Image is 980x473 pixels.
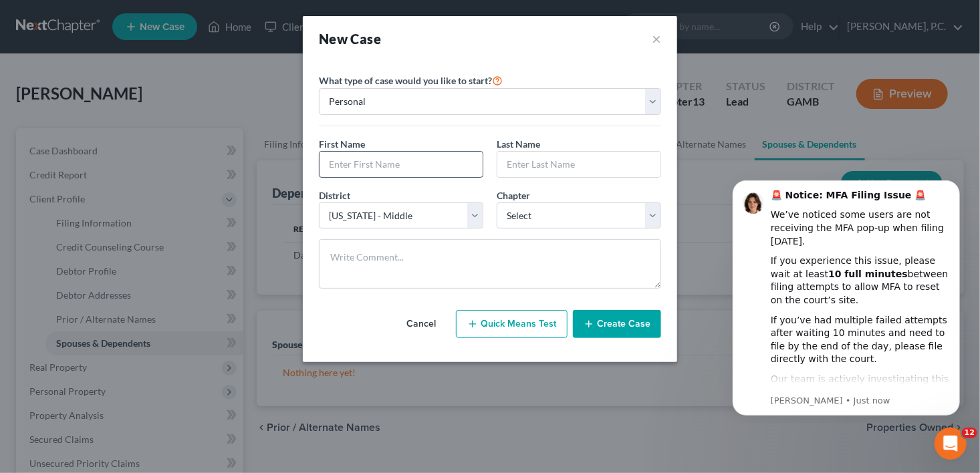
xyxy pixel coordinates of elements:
iframe: Intercom live chat [935,428,967,460]
input: Enter Last Name [497,152,660,177]
span: District [319,190,350,201]
button: Quick Means Test [456,310,568,338]
span: First Name [319,138,365,150]
span: Last Name [497,138,540,150]
strong: New Case [319,31,381,47]
iframe: Intercom notifications message [713,168,980,424]
button: Cancel [392,311,451,337]
span: Chapter [497,190,530,201]
button: × [652,29,661,48]
input: Enter First Name [320,152,483,177]
span: 12 [962,428,977,438]
label: What type of case would you like to start? [319,72,503,88]
button: Create Case [573,310,661,338]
